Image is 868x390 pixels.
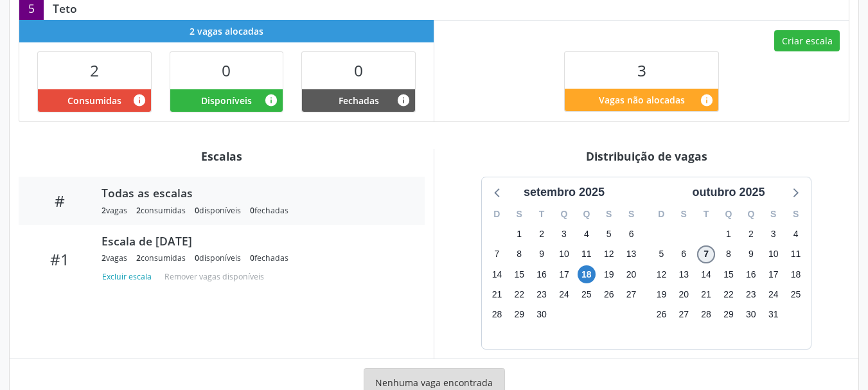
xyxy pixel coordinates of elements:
[510,226,528,244] span: segunda-feira, 1 de setembro de 2025
[486,204,508,224] div: D
[578,265,596,283] span: quinta-feira, 18 de setembro de 2025
[765,285,783,303] span: sexta-feira, 24 de outubro de 2025
[720,265,738,283] span: quarta-feira, 15 de outubro de 2025
[250,253,288,263] div: fechadas
[742,245,760,263] span: quinta-feira, 9 de outubro de 2025
[533,226,551,244] span: terça-feira, 2 de setembro de 2025
[510,285,528,303] span: segunda-feira, 22 de setembro de 2025
[510,305,528,323] span: segunda-feira, 29 de setembro de 2025
[510,245,528,263] span: segunda-feira, 8 de setembro de 2025
[250,205,288,216] div: fechadas
[195,253,241,263] div: disponíveis
[623,245,641,263] span: sábado, 13 de setembro de 2025
[354,60,363,81] span: 0
[531,204,553,224] div: T
[787,285,805,303] span: sábado, 25 de outubro de 2025
[102,253,106,263] span: 2
[44,1,86,15] div: Teto
[720,226,738,244] span: quarta-feira, 1 de outubro de 2025
[765,245,783,263] span: sexta-feira, 10 de outubro de 2025
[578,245,596,263] span: quinta-feira, 11 de setembro de 2025
[637,60,646,81] span: 3
[675,265,693,283] span: segunda-feira, 13 de outubro de 2025
[578,285,596,303] span: quinta-feira, 25 de setembro de 2025
[102,186,407,200] div: Todas as escalas
[695,204,718,224] div: T
[598,204,620,224] div: S
[575,204,598,224] div: Q
[555,226,573,244] span: quarta-feira, 3 de setembro de 2025
[488,305,506,323] span: domingo, 28 de setembro de 2025
[675,245,693,263] span: segunda-feira, 6 de outubro de 2025
[533,245,551,263] span: terça-feira, 9 de setembro de 2025
[742,265,760,283] span: quinta-feira, 16 de outubro de 2025
[742,226,760,244] span: quinta-feira, 2 de outubro de 2025
[762,204,784,224] div: S
[673,204,695,224] div: S
[787,265,805,283] span: sábado, 18 de outubro de 2025
[784,204,807,224] div: S
[201,94,252,107] span: Disponíveis
[488,245,506,263] span: domingo, 7 de setembro de 2025
[652,265,670,283] span: domingo, 12 de outubro de 2025
[787,226,805,244] span: sábado, 4 de outubro de 2025
[508,204,531,224] div: S
[339,94,379,107] span: Fechadas
[102,234,407,248] div: Escala de [DATE]
[555,285,573,303] span: quarta-feira, 24 de setembro de 2025
[765,226,783,244] span: sexta-feira, 3 de outubro de 2025
[396,93,411,107] i: Vagas alocadas e sem marcações associadas que tiveram sua disponibilidade fechada
[675,305,693,323] span: segunda-feira, 27 de outubro de 2025
[555,265,573,283] span: quarta-feira, 17 de setembro de 2025
[697,245,715,263] span: terça-feira, 7 de outubro de 2025
[90,60,99,81] span: 2
[136,253,186,263] div: consumidas
[697,265,715,283] span: terça-feira, 14 de outubro de 2025
[518,184,610,201] div: setembro 2025
[264,93,278,107] i: Vagas alocadas e sem marcações associadas
[740,204,762,224] div: Q
[765,265,783,283] span: sexta-feira, 17 de outubro de 2025
[650,204,673,224] div: D
[28,250,93,269] div: #1
[553,204,576,224] div: Q
[578,226,596,244] span: quinta-feira, 4 de setembro de 2025
[600,245,618,263] span: sexta-feira, 12 de setembro de 2025
[652,285,670,303] span: domingo, 19 de outubro de 2025
[787,245,805,263] span: sábado, 11 de outubro de 2025
[742,285,760,303] span: quinta-feira, 23 de outubro de 2025
[136,205,141,216] span: 2
[195,253,199,263] span: 0
[599,93,685,107] span: Vagas não alocadas
[623,226,641,244] span: sábado, 6 de setembro de 2025
[620,204,642,224] div: S
[623,285,641,303] span: sábado, 27 de setembro de 2025
[19,149,425,163] div: Escalas
[720,305,738,323] span: quarta-feira, 29 de outubro de 2025
[136,205,186,216] div: consumidas
[600,226,618,244] span: sexta-feira, 5 de setembro de 2025
[250,205,254,216] span: 0
[700,93,714,107] i: Quantidade de vagas restantes do teto de vagas
[488,265,506,283] span: domingo, 14 de setembro de 2025
[774,30,840,52] button: Criar escala
[28,191,93,210] div: #
[132,93,146,107] i: Vagas alocadas que possuem marcações associadas
[555,245,573,263] span: quarta-feira, 10 de setembro de 2025
[533,265,551,283] span: terça-feira, 16 de setembro de 2025
[720,245,738,263] span: quarta-feira, 8 de outubro de 2025
[222,60,231,81] span: 0
[443,149,849,163] div: Distribuição de vagas
[102,253,127,263] div: vagas
[488,285,506,303] span: domingo, 21 de setembro de 2025
[718,204,740,224] div: Q
[102,205,106,216] span: 2
[67,94,121,107] span: Consumidas
[652,305,670,323] span: domingo, 26 de outubro de 2025
[720,285,738,303] span: quarta-feira, 22 de outubro de 2025
[742,305,760,323] span: quinta-feira, 30 de outubro de 2025
[195,205,241,216] div: disponíveis
[19,20,434,42] div: 2 vagas alocadas
[600,285,618,303] span: sexta-feira, 26 de setembro de 2025
[250,253,254,263] span: 0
